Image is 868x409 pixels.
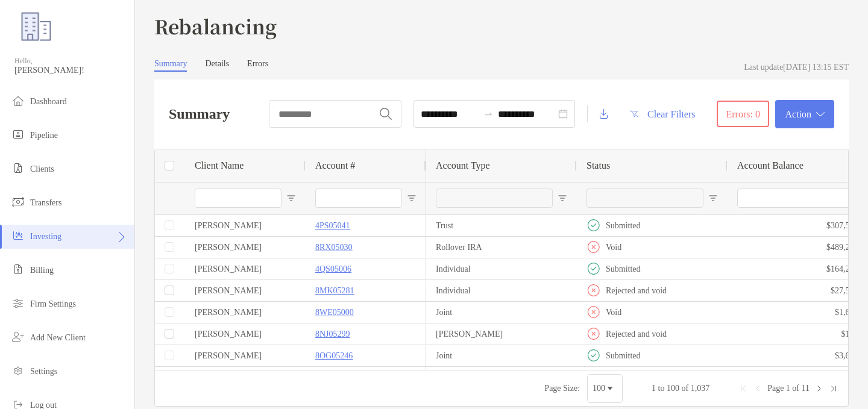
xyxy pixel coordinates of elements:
[195,189,281,208] input: Client Name Filter Input
[205,59,229,72] a: Details
[483,109,493,119] span: to
[30,299,76,308] span: Firm Settings
[185,367,306,388] div: [PERSON_NAME]
[802,384,810,393] span: 11
[30,198,61,207] span: Transfers
[587,283,601,298] img: icon status
[11,93,25,108] img: dashboard icon
[11,161,25,175] img: clients icon
[587,374,623,403] div: Page Size
[691,384,710,393] span: 1,037
[786,384,790,393] span: 1
[606,261,641,276] p: Submitted
[315,189,402,208] input: Account # Filter Input
[593,384,605,393] div: 100
[737,189,854,208] input: Account Balance Filter Input
[185,345,306,366] div: [PERSON_NAME]
[315,326,350,342] a: 8NJ05299
[154,59,187,72] a: Summary
[483,109,493,119] span: swap-right
[380,108,392,120] img: input icon
[544,384,580,393] div: Page Size:
[315,160,355,171] span: Account #
[169,106,230,122] h2: Summary
[436,160,490,171] span: Account Type
[738,384,748,393] div: First Page
[315,348,353,363] a: 8OG05246
[816,111,825,117] img: arrow
[315,305,354,320] a: 8WE05000
[11,127,25,142] img: pipeline icon
[587,326,601,341] img: icon status
[775,100,834,128] button: Actionarrow
[30,266,54,275] span: Billing
[11,329,25,344] img: add_new_client icon
[247,59,268,72] a: Errors
[185,258,306,279] div: [PERSON_NAME]
[708,193,718,203] button: Open Filter Menu
[14,66,127,75] span: [PERSON_NAME]!
[315,240,352,255] a: 8RX05030
[185,215,306,236] div: [PERSON_NAME]
[185,302,306,323] div: [PERSON_NAME]
[744,63,849,72] div: Last update [DATE] 13:15 EST
[195,160,244,171] span: Client Name
[30,131,58,140] span: Pipeline
[630,110,638,117] img: button icon
[426,280,577,301] div: Individual
[14,5,58,48] img: Zoe Logo
[315,283,354,298] a: 8MK05281
[620,101,705,127] button: Clear Filters
[30,367,57,376] span: Settings
[681,384,688,393] span: of
[606,326,667,342] p: Rejected and void
[426,367,577,388] div: Rollover IRA
[829,384,838,393] div: Last Page
[286,193,296,203] button: Open Filter Menu
[185,280,306,301] div: [PERSON_NAME]
[11,228,25,243] img: investing icon
[658,384,665,393] span: to
[587,348,601,363] img: icon status
[587,305,601,319] img: icon status
[426,215,577,236] div: Trust
[587,261,601,276] img: icon status
[606,370,621,385] p: Void
[426,237,577,258] div: Rollover IRA
[154,12,849,40] h3: Rebalancing
[606,305,621,320] p: Void
[11,363,25,378] img: settings icon
[11,296,25,310] img: firm-settings icon
[667,384,679,393] span: 100
[814,384,824,393] div: Next Page
[717,101,769,127] button: Errors: 0
[185,237,306,258] div: [PERSON_NAME]
[606,348,641,363] p: Submitted
[606,218,641,233] p: Submitted
[11,195,25,209] img: transfers icon
[407,193,417,203] button: Open Filter Menu
[558,193,567,203] button: Open Filter Menu
[587,218,601,233] img: icon status
[606,283,667,298] p: Rejected and void
[426,345,577,366] div: Joint
[426,302,577,323] div: Joint
[792,384,799,393] span: of
[315,261,351,276] a: 4QS05006
[426,323,577,345] div: [PERSON_NAME]
[30,164,54,173] span: Clients
[767,384,784,393] span: Page
[315,370,353,385] a: 8NQ05026
[587,240,601,254] img: icon status
[11,262,25,276] img: billing icon
[30,333,86,342] span: Add New Client
[30,97,67,106] span: Dashboard
[315,218,350,233] a: 4PS05041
